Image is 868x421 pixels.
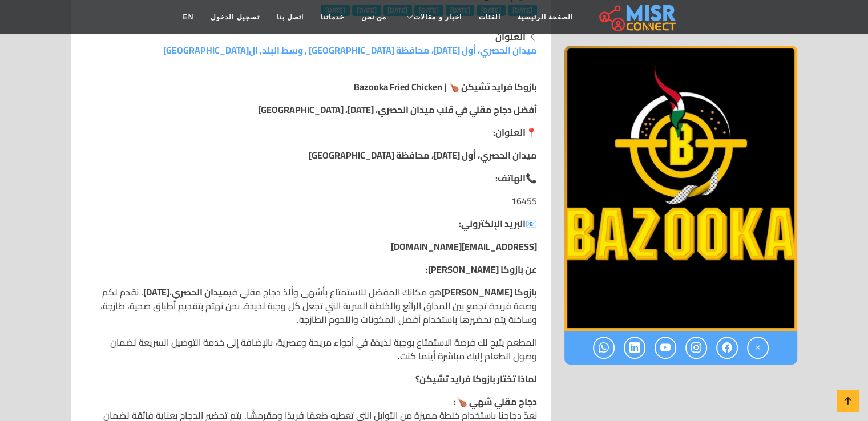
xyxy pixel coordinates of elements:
[85,335,537,363] p: المطعم يتيح لك فرصة الاستمتاع بوجبة لذيذة في أجواء مريحة وعصرية، بالإضافة إلى خدمة التوصيل السريع...
[459,215,526,232] strong: البريد الإلكتروني:
[442,284,537,301] strong: بازوكا [PERSON_NAME]
[454,393,537,410] strong: دجاج مقلي شهي 🍗:
[143,284,169,301] strong: [DATE]
[426,261,537,278] strong: عن بازوكا [PERSON_NAME]:
[309,147,537,164] strong: ميدان الحصري، أول [DATE]، محافظة [GEOGRAPHIC_DATA]
[354,78,537,95] strong: بازوكا فرايد تشيكن 🍗 | Bazooka Fried Chicken
[312,6,353,28] a: خدماتنا
[564,46,797,331] img: بازوكا فرايد تشيكن
[163,42,537,59] a: ميدان الحصري، أول [DATE]، محافظة [GEOGRAPHIC_DATA] , وسط البلد, ال[GEOGRAPHIC_DATA]
[564,46,797,331] div: 1 / 1
[493,124,526,141] strong: العنوان:
[353,6,395,28] a: من نحن
[85,217,537,230] p: 📧
[202,6,268,28] a: تسجيل الدخول
[415,370,537,387] strong: لماذا تختار بازوكا فرايد تشيكن؟
[175,6,203,28] a: EN
[391,238,537,255] a: [EMAIL_ADDRESS][DOMAIN_NAME]
[268,6,312,28] a: اتصل بنا
[85,194,537,208] p: 16455
[85,285,537,326] p: هو مكانك المفضل للاستمتاع بأشهى وألذ دجاج مقلي في ، . نقدم لكم وصفة فريدة تجمع بين المذاق الرائع ...
[599,3,676,31] img: main.misr_connect
[495,169,526,187] strong: الهاتف:
[172,284,229,301] strong: ميدان الحصري
[258,101,537,118] strong: أفضل دجاج مقلي في قلب ميدان الحصري، [DATE]، [GEOGRAPHIC_DATA]
[85,171,537,185] p: 📞
[470,6,509,28] a: الفئات
[509,6,582,28] a: الصفحة الرئيسية
[395,6,470,28] a: اخبار و مقالات
[85,126,537,139] p: 📍
[414,12,462,22] span: اخبار و مقالات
